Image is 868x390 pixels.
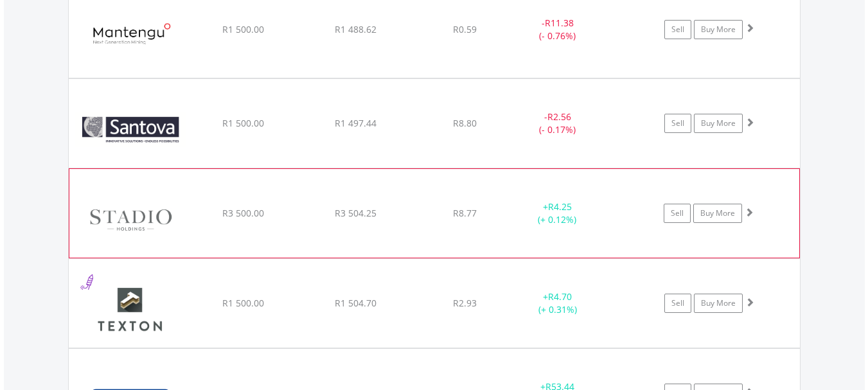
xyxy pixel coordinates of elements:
div: - (- 0.76%) [509,17,607,42]
img: EQU.ZA.TEX.png [75,275,186,344]
a: Buy More [694,294,743,313]
img: EQU.ZA.SDO.png [76,185,186,254]
span: R4.70 [548,290,572,303]
a: Sell [664,294,691,313]
span: R8.80 [453,117,477,129]
a: Sell [664,204,691,223]
span: R3 504.25 [335,207,376,219]
a: Buy More [693,204,742,223]
a: Buy More [694,20,743,39]
span: R1 500.00 [222,23,264,35]
a: Buy More [694,114,743,133]
span: R0.59 [453,23,477,35]
div: - (- 0.17%) [509,111,607,136]
div: + (+ 0.12%) [509,200,605,226]
span: R11.38 [545,17,574,29]
span: R1 500.00 [222,297,264,309]
a: Sell [664,114,691,133]
a: Sell [664,20,691,39]
img: EQU.ZA.SNV.png [75,95,186,164]
span: R1 497.44 [335,117,376,129]
span: R8.77 [453,207,477,219]
div: + (+ 0.31%) [509,290,607,316]
span: R1 488.62 [335,23,376,35]
span: R3 500.00 [222,207,264,219]
span: R1 504.70 [335,297,376,309]
span: R2.56 [547,111,571,123]
span: R2.93 [453,297,477,309]
span: R4.25 [548,200,572,213]
span: R1 500.00 [222,117,264,129]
